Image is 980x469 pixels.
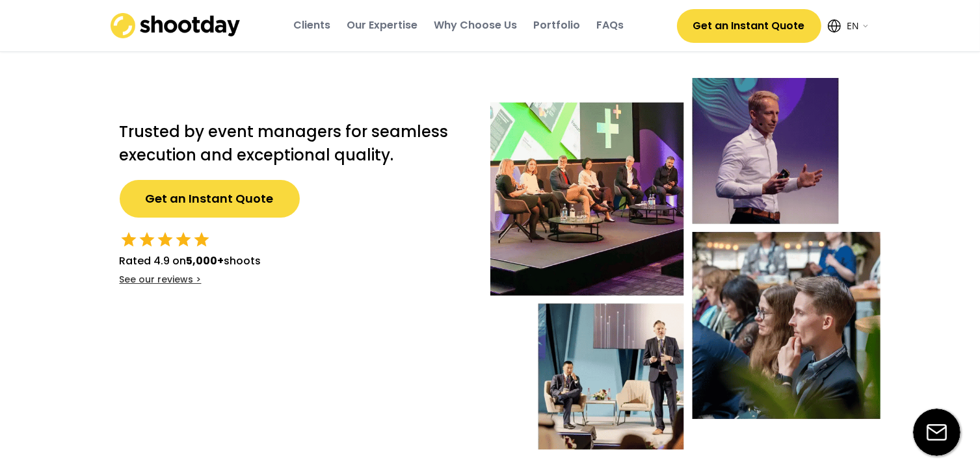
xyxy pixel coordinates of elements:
button: star [120,231,138,249]
div: See our reviews > [120,273,202,286]
h2: Trusted by event managers for seamless execution and exceptional quality. [120,120,464,167]
img: email-icon%20%281%29.svg [913,409,960,456]
button: star [174,231,192,249]
div: FAQs [596,18,624,32]
img: Icon%20feather-globe%20%281%29.svg [828,19,841,32]
div: Rated 4.9 on shoots [120,253,261,269]
div: Our Expertise [347,18,417,32]
div: Portfolio [533,18,580,32]
button: Get an Instant Quote [677,9,821,43]
strong: 5,000+ [187,253,224,268]
div: Why Choose Us [434,18,517,32]
button: star [192,231,211,249]
button: star [138,231,156,249]
img: shootday_logo.png [111,13,241,38]
div: Clients [293,18,330,32]
button: Get an Instant Quote [120,180,300,218]
img: Event-hero-intl%402x.webp [490,78,881,450]
button: star [156,231,174,249]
